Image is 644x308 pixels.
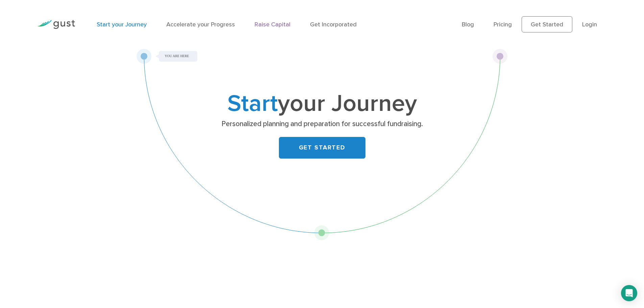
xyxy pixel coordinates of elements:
[621,285,637,301] div: Open Intercom Messenger
[37,20,75,29] img: Gust Logo
[228,89,278,118] span: Start
[310,21,357,28] a: Get Incorporated
[494,21,512,28] a: Pricing
[582,21,597,28] a: Login
[279,137,365,159] a: GET STARTED
[255,21,290,28] a: Raise Capital
[97,21,147,28] a: Start your Journey
[522,16,572,32] a: Get Started
[191,119,453,129] p: Personalized planning and preparation for successful fundraising.
[166,21,235,28] a: Accelerate your Progress
[462,21,474,28] a: Blog
[189,93,456,115] h1: your Journey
